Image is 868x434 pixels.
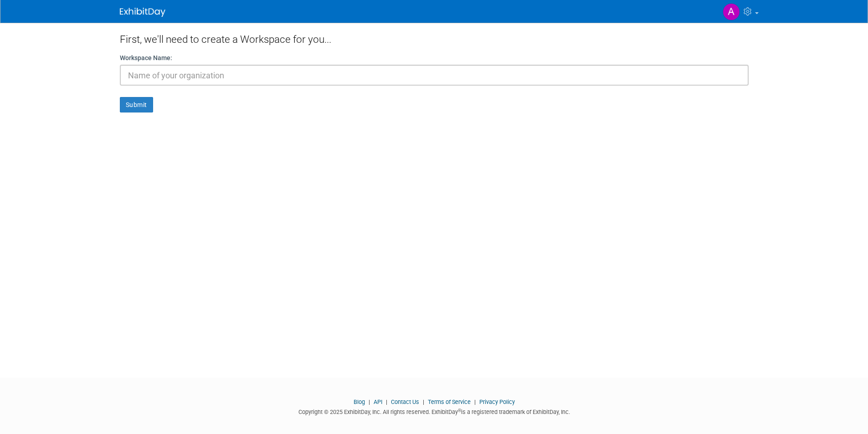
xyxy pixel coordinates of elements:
span: | [421,398,426,405]
span: | [472,398,478,405]
div: First, we'll need to create a Workspace for you... [120,23,749,53]
a: Terms of Service [428,398,471,405]
img: Ashley Sylvester [723,3,740,20]
span: | [366,398,372,405]
a: Privacy Policy [479,398,515,405]
sup: ® [458,408,461,413]
img: ExhibitDay [120,8,165,17]
a: Blog [354,398,365,405]
input: Name of your organization [120,65,749,86]
a: Contact Us [391,398,419,405]
button: Submit [120,97,153,112]
span: | [384,398,390,405]
label: Workspace Name: [120,53,172,62]
a: API [374,398,382,405]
